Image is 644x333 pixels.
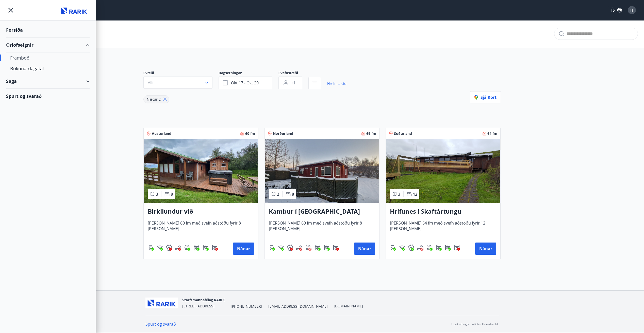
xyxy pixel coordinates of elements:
img: hddCLTAnxqFUMr1fxmbGG8zWilo2syolR0f9UjPn.svg [454,245,460,251]
span: [PERSON_NAME] 69 fm með svefn aðstöðu fyrir 8 [PERSON_NAME] [269,220,375,237]
img: HJRyFFsYp6qjeUYhR4dAD8CaCEsnIFYZ05miwXoh.svg [399,245,405,251]
div: Gæludýr [408,245,414,251]
span: [STREET_ADDRESS] [182,304,214,308]
img: HJRyFFsYp6qjeUYhR4dAD8CaCEsnIFYZ05miwXoh.svg [157,245,163,251]
img: 7hj2GulIrg6h11dFIpsIzg8Ak2vZaScVwTihwv8g.svg [445,245,451,251]
span: Dagsetningar [219,70,278,77]
a: Hreinsa síu [327,78,346,89]
span: okt 17 - okt 20 [231,80,259,86]
span: +1 [291,80,295,86]
button: Nánar [233,243,254,255]
span: Starfsmannafélag RARIK [182,298,225,302]
img: union_logo [59,6,90,16]
button: ÍS [608,6,625,15]
img: hddCLTAnxqFUMr1fxmbGG8zWilo2syolR0f9UjPn.svg [212,245,218,251]
div: Gasgrill [269,245,275,251]
span: 60 fm [245,131,255,136]
button: Sjá kort [470,91,501,103]
img: QNIUl6Cv9L9rHgMXwuzGLuiJOj7RKqxk9mBFPqjq.svg [417,245,423,251]
div: Heitur pottur [426,245,433,251]
a: Spurt og svarað [145,321,176,327]
div: Nætur 2 [143,95,169,103]
img: QNIUl6Cv9L9rHgMXwuzGLuiJOj7RKqxk9mBFPqjq.svg [296,245,302,251]
h3: Kambur í [GEOGRAPHIC_DATA] [269,207,375,216]
button: +1 [278,77,302,89]
img: ZXjrS3QKesehq6nQAPjaRuRTI364z8ohTALB4wBr.svg [390,245,396,251]
button: Nánar [475,243,496,255]
img: HJRyFFsYp6qjeUYhR4dAD8CaCEsnIFYZ05miwXoh.svg [278,245,284,251]
span: H [630,7,633,13]
span: Nætur 2 [147,97,161,102]
img: ZmrgJ79bX6zJLXUGuSjrUVyxXxBt3QcBuEz7Nz1t.png [145,298,178,308]
div: Orlofseignir [6,38,90,52]
div: Gasgrill [390,245,396,251]
img: Paella dish [265,139,379,203]
img: pxcaIm5dSOV3FS4whs1soiYWTwFQvksT25a9J10C.svg [287,245,293,251]
img: Paella dish [144,139,258,203]
img: pxcaIm5dSOV3FS4whs1soiYWTwFQvksT25a9J10C.svg [166,245,172,251]
span: 12 [413,191,417,197]
img: 7hj2GulIrg6h11dFIpsIzg8Ak2vZaScVwTihwv8g.svg [324,245,330,251]
img: Dl16BY4EX9PAW649lg1C3oBuIaAsR6QVDQBO2cTm.svg [436,245,442,251]
img: hddCLTAnxqFUMr1fxmbGG8zWilo2syolR0f9UjPn.svg [333,245,339,251]
div: Uppþvottavél [445,245,451,251]
span: Svefnstæði [278,70,308,77]
img: h89QDIuHlAdpqTriuIvuEWkTH976fOgBEOOeu1mi.svg [305,245,311,251]
div: Heitur pottur [184,245,190,251]
div: Þráðlaust net [278,245,284,251]
div: Þurrkari [212,245,218,251]
span: 3 [398,191,400,197]
span: Suðurland [394,131,412,136]
div: Þvottavél [436,245,442,251]
button: H [626,4,638,16]
span: [PHONE_NUMBER] [231,304,262,309]
p: Keyrt á hugbúnaði frá Dorado ehf. [451,322,499,326]
span: 2 [277,191,279,197]
span: 8 [171,191,173,197]
div: Þurrkari [333,245,339,251]
div: Saga [6,74,90,89]
img: ZXjrS3QKesehq6nQAPjaRuRTI364z8ohTALB4wBr.svg [269,245,275,251]
img: Paella dish [386,139,500,203]
span: Austurland [152,131,171,136]
button: menu [6,6,15,15]
img: pxcaIm5dSOV3FS4whs1soiYWTwFQvksT25a9J10C.svg [408,245,414,251]
button: Nánar [354,243,375,255]
img: ZXjrS3QKesehq6nQAPjaRuRTI364z8ohTALB4wBr.svg [148,245,154,251]
h3: Hrífunes í Skaftártungu [390,207,496,216]
span: Svæði [143,70,219,77]
div: Gæludýr [166,245,172,251]
span: [PERSON_NAME] 64 fm með svefn aðstöðu fyrir 12 [PERSON_NAME] [390,220,496,237]
a: [DOMAIN_NAME] [334,304,363,308]
img: Dl16BY4EX9PAW649lg1C3oBuIaAsR6QVDQBO2cTm.svg [315,245,321,251]
span: Allt [148,80,154,85]
div: Reykingar / Vape [175,245,181,251]
span: 69 fm [366,131,376,136]
div: Þráðlaust net [157,245,163,251]
span: Sjá kort [474,95,497,100]
div: Bókunardagatal [10,63,86,74]
div: Þvottavél [315,245,321,251]
div: Forsíða [6,23,90,38]
span: 64 fm [487,131,497,136]
div: Uppþvottavél [324,245,330,251]
div: Spurt og svarað [6,89,90,103]
img: QNIUl6Cv9L9rHgMXwuzGLuiJOj7RKqxk9mBFPqjq.svg [175,245,181,251]
h3: Birkilundur við [GEOGRAPHIC_DATA] [148,207,254,216]
img: 7hj2GulIrg6h11dFIpsIzg8Ak2vZaScVwTihwv8g.svg [203,245,209,251]
span: [EMAIL_ADDRESS][DOMAIN_NAME] [268,304,328,309]
span: Norðurland [273,131,293,136]
div: Heitur pottur [305,245,311,251]
span: 3 [156,191,158,197]
div: Uppþvottavél [203,245,209,251]
div: Þráðlaust net [399,245,405,251]
span: 8 [292,191,294,197]
div: Framboð [10,52,86,63]
button: okt 17 - okt 20 [219,77,272,89]
button: Allt [143,77,212,89]
img: Dl16BY4EX9PAW649lg1C3oBuIaAsR6QVDQBO2cTm.svg [193,245,200,251]
div: Reykingar / Vape [417,245,423,251]
div: Þurrkari [454,245,460,251]
img: h89QDIuHlAdpqTriuIvuEWkTH976fOgBEOOeu1mi.svg [184,245,190,251]
div: Þvottavél [193,245,200,251]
